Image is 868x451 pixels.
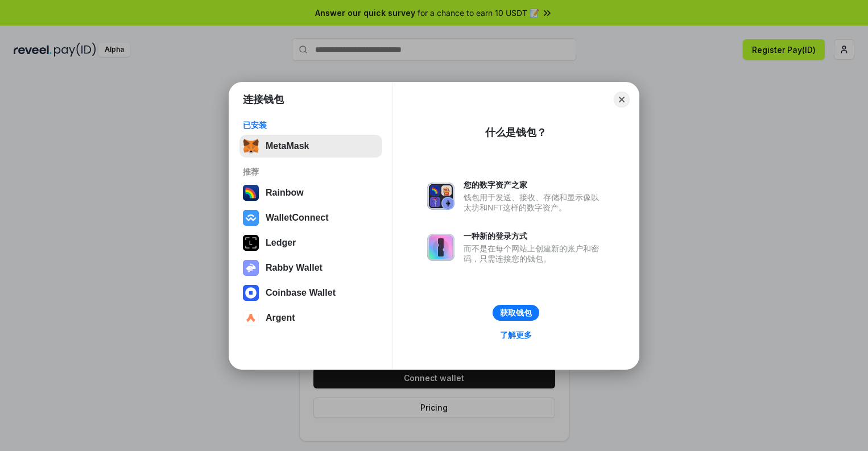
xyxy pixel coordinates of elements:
button: Argent [239,307,382,329]
div: 钱包用于发送、接收、存储和显示像以太坊和NFT这样的数字资产。 [464,192,605,213]
button: 获取钱包 [493,305,539,321]
img: svg+xml,%3Csvg%20width%3D%2228%22%20height%3D%2228%22%20viewBox%3D%220%200%2028%2028%22%20fill%3D... [243,310,259,326]
div: 了解更多 [500,330,532,340]
div: Argent [266,313,295,323]
div: 已安装 [243,120,379,130]
div: 一种新的登录方式 [464,231,605,241]
div: WalletConnect [266,213,329,223]
div: Ledger [266,238,296,248]
button: Close [614,92,630,107]
div: 而不是在每个网站上创建新的账户和密码，只需连接您的钱包。 [464,243,605,264]
div: 您的数字资产之家 [464,180,605,190]
a: 了解更多 [493,328,539,342]
div: 推荐 [243,167,379,177]
button: WalletConnect [239,206,382,229]
img: svg+xml,%3Csvg%20width%3D%22120%22%20height%3D%22120%22%20viewBox%3D%220%200%20120%20120%22%20fil... [243,185,259,201]
img: svg+xml,%3Csvg%20width%3D%2228%22%20height%3D%2228%22%20viewBox%3D%220%200%2028%2028%22%20fill%3D... [243,285,259,301]
img: svg+xml,%3Csvg%20xmlns%3D%22http%3A%2F%2Fwww.w3.org%2F2000%2Fsvg%22%20fill%3D%22none%22%20viewBox... [243,260,259,276]
div: 什么是钱包？ [485,126,547,139]
button: MetaMask [239,135,382,158]
img: svg+xml,%3Csvg%20xmlns%3D%22http%3A%2F%2Fwww.w3.org%2F2000%2Fsvg%22%20width%3D%2228%22%20height%3... [243,235,259,251]
button: Ledger [239,231,382,254]
button: Rainbow [239,181,382,204]
img: svg+xml,%3Csvg%20fill%3D%22none%22%20height%3D%2233%22%20viewBox%3D%220%200%2035%2033%22%20width%... [243,138,259,154]
button: Rabby Wallet [239,256,382,279]
button: Coinbase Wallet [239,282,382,304]
h1: 连接钱包 [243,93,284,106]
div: Rabby Wallet [266,263,323,273]
img: svg+xml,%3Csvg%20xmlns%3D%22http%3A%2F%2Fwww.w3.org%2F2000%2Fsvg%22%20fill%3D%22none%22%20viewBox... [427,234,454,261]
img: svg+xml,%3Csvg%20width%3D%2228%22%20height%3D%2228%22%20viewBox%3D%220%200%2028%2028%22%20fill%3D... [243,210,259,226]
div: Rainbow [266,188,304,198]
div: MetaMask [266,141,309,151]
img: svg+xml,%3Csvg%20xmlns%3D%22http%3A%2F%2Fwww.w3.org%2F2000%2Fsvg%22%20fill%3D%22none%22%20viewBox... [427,183,454,210]
div: Coinbase Wallet [266,288,336,298]
div: 获取钱包 [500,308,532,318]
